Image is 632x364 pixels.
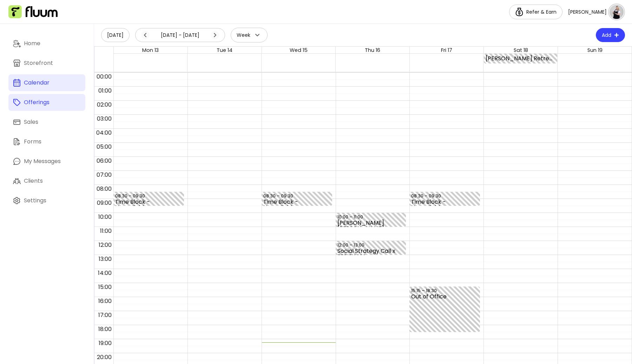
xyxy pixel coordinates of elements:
div: 12:00 – 13:00Social Strategy Call x EERIEISSSS [336,241,406,255]
span: 17:00 [97,311,113,319]
div: 08:30 – 09:30Time Block - Unavailable [113,192,184,206]
a: Refer & Earn [509,5,562,19]
span: 03:00 [95,115,113,123]
span: 16:00 [97,297,113,305]
span: 14:00 [96,269,113,277]
img: Fluum Logo [8,5,58,19]
div: 10:00 – 11:00[PERSON_NAME] [PERSON_NAME] Catch-up [336,213,406,227]
span: 05:00 [95,143,113,151]
span: 13:00 [97,255,113,263]
a: Home [8,35,85,52]
a: Forms [8,133,85,150]
span: 04:00 [94,129,113,137]
div: Time Block - Unavailable [411,199,478,205]
span: 12:00 [97,241,113,249]
div: 08:30 – 09:30 [263,193,295,199]
button: Thu 16 [365,47,380,54]
div: 08:30 – 09:30 [115,193,147,199]
span: Sat 18 [514,47,528,54]
span: [PERSON_NAME] [568,8,607,15]
span: 11:00 [98,227,113,235]
button: Tue 14 [217,47,232,54]
div: 12:00 – 13:00 [337,242,366,248]
img: avatar [610,5,624,19]
a: Clients [8,173,85,189]
div: 08:30 – 09:30 [411,193,443,199]
button: avatar[PERSON_NAME] [568,5,624,19]
a: Sales [8,114,85,130]
div: Forms [24,137,41,146]
div: Home [24,39,40,48]
a: Calendar [8,74,85,91]
span: 15:00 [97,283,113,291]
button: Sun 19 [587,47,603,54]
button: Sat 18 [514,47,528,54]
div: Storefront [24,59,53,67]
a: My Messages [8,153,85,170]
div: My Messages [24,157,61,166]
span: 02:00 [95,101,113,109]
div: Time Block - Unavailable [263,199,330,205]
a: Storefront [8,55,85,72]
div: 08:30 – 09:30Time Block - Unavailable [262,192,332,206]
div: 08:30 – 09:30Time Block - Unavailable [409,192,480,206]
div: Out of Office [411,294,478,331]
button: Add [596,28,625,42]
span: Tue 14 [217,47,232,54]
div: 10:00 – 11:00 [337,214,365,220]
span: Wed 15 [290,47,308,54]
div: 15:15 – 18:30 [411,287,439,294]
button: Mon 13 [142,47,159,54]
button: Wed 15 [290,47,308,54]
span: Sun 19 [587,47,603,54]
span: 08:00 [95,185,113,193]
div: Social Strategy Call x EERIEISSSS [337,248,404,254]
button: [DATE] [101,28,130,42]
span: Thu 16 [365,47,380,54]
div: Clients [24,177,43,185]
a: Offerings [8,94,85,111]
span: 18:00 [97,325,113,333]
button: Week [231,28,268,42]
span: 19:00 [97,339,113,347]
div: [DATE] - [DATE] [141,31,219,39]
div: Elizah Retreat Day [486,54,555,63]
div: Time Block - Unavailable [115,199,182,205]
div: Offerings [24,98,50,107]
span: 00:00 [95,73,113,81]
span: 07:00 [95,171,113,179]
div: Sales [24,118,38,126]
button: Fri 17 [441,47,452,54]
span: 06:00 [95,157,113,165]
div: 15:15 – 18:30Out of Office [409,287,480,332]
span: Mon 13 [142,47,159,54]
span: 20:00 [95,353,113,361]
span: 10:00 [97,213,113,221]
div: [PERSON_NAME] [PERSON_NAME] Catch-up [337,220,404,226]
div: Settings [24,196,46,205]
a: Settings [8,192,85,209]
span: 09:00 [95,199,113,207]
span: Fri 17 [441,47,452,54]
span: 01:00 [97,87,113,95]
div: Calendar [24,79,50,87]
